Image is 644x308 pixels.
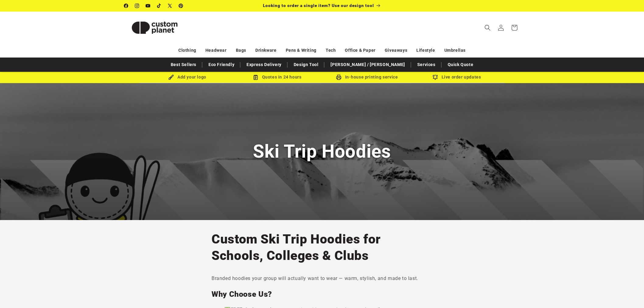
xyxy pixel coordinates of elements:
div: In-house printing service [322,73,412,81]
a: Lifestyle [416,45,435,56]
a: Quick Quote [445,59,477,70]
p: Branded hoodies your group will actually want to wear — warm, stylish, and made to last. [212,274,432,283]
span: Looking to order a single item? Use our design tool [263,3,374,8]
a: [PERSON_NAME] / [PERSON_NAME] [327,59,408,70]
a: Eco Friendly [205,59,237,70]
a: Express Delivery [243,59,285,70]
a: Clothing [178,45,196,56]
a: Bags [236,45,246,56]
img: Order updates [432,75,438,80]
a: Tech [326,45,336,56]
img: Brush Icon [168,75,174,80]
summary: Search [481,21,494,34]
a: Drinkware [255,45,276,56]
div: Add your logo [142,73,232,81]
a: Headwear [205,45,227,56]
a: Umbrellas [444,45,466,56]
a: Pens & Writing [286,45,317,56]
h1: Ski Trip Hoodies [253,140,391,163]
div: Live order updates [412,73,502,81]
img: Custom Planet [124,14,185,41]
h1: Custom Ski Trip Hoodies for Schools, Colleges & Clubs [212,231,432,264]
a: Office & Paper [345,45,375,56]
a: Custom Planet [122,12,187,44]
img: In-house printing [336,75,341,80]
h2: Why Choose Us? [212,289,432,299]
a: Best Sellers [168,59,199,70]
a: Giveaways [385,45,407,56]
img: Order Updates Icon [253,75,258,80]
div: Quotes in 24 hours [232,73,322,81]
a: Services [414,59,439,70]
a: Design Tool [291,59,322,70]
